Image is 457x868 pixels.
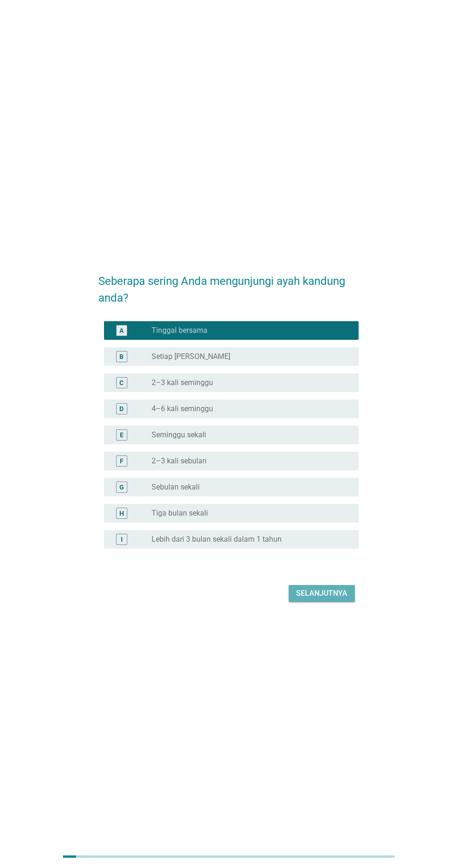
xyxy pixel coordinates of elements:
[119,482,124,492] div: G
[152,430,206,440] label: Seminggu sekali
[152,509,208,518] label: Tiga bulan sekali
[152,404,213,413] label: 4–6 kali seminggu
[119,378,124,388] div: C
[119,326,124,336] div: A
[119,352,124,362] div: B
[98,263,358,306] h2: Seberapa sering Anda mengunjungi ayah kandung anda?
[152,352,230,361] label: Setiap [PERSON_NAME]
[152,535,282,544] label: Lebih dari 3 bulan sekali dalam 1 tahun
[296,588,347,599] div: Selanjutnya
[152,456,207,466] label: 2–3 kali sebulan
[120,430,124,440] div: E
[152,378,213,387] label: 2–3 kali seminggu
[119,509,124,518] div: H
[289,585,355,602] button: Selanjutnya
[152,326,208,335] label: Tinggal bersama
[119,404,124,414] div: D
[152,482,200,492] label: Sebulan sekali
[121,535,123,544] div: I
[120,456,124,466] div: F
